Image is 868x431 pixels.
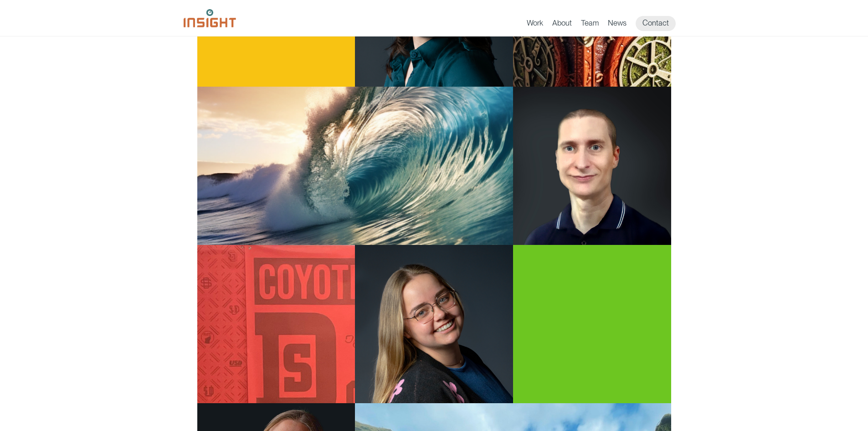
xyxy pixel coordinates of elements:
a: Work [527,18,543,31]
a: Michael Griffiths [197,87,671,245]
a: Veronica Schumacher [197,245,671,403]
img: Michael Griffiths [513,87,671,245]
a: News [608,18,627,31]
nav: primary navigation menu [527,16,685,31]
a: Team [581,18,599,31]
img: Veronica Schumacher [355,245,513,403]
a: Contact [636,16,676,31]
a: About [552,18,572,31]
img: Insight Marketing Design [184,9,236,27]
